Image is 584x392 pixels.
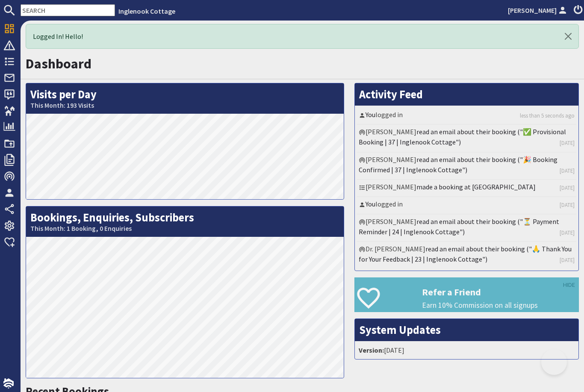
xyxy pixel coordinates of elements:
[26,24,579,49] div: Logged In! Hello!
[422,286,578,298] h3: Refer a Friend
[560,184,575,192] a: [DATE]
[560,256,575,264] a: [DATE]
[357,343,576,357] li: [DATE]
[21,4,115,16] input: SEARCH
[359,127,566,146] a: read an email about their booking ("✅ Provisional Booking | 37 | Inglenook Cottage")
[357,180,576,197] li: [PERSON_NAME]
[357,108,576,125] li: logged in
[30,101,339,109] small: This Month: 193 Visits
[359,87,423,101] a: Activity Feed
[30,224,339,233] small: This Month: 1 Booking, 0 Enquiries
[26,83,344,114] h2: Visits per Day
[520,112,575,120] a: less than 5 seconds ago
[354,277,579,312] a: Refer a Friend Earn 10% Commission on all signups
[26,206,344,237] h2: Bookings, Enquiries, Subscribers
[118,7,175,15] a: Inglenook Cottage
[357,125,576,152] li: [PERSON_NAME]
[560,201,575,209] a: [DATE]
[357,153,576,180] li: [PERSON_NAME]
[541,349,567,375] iframe: Toggle Customer Support
[357,197,576,214] li: logged in
[359,245,572,263] a: read an email about their booking ("🙏 Thank You for Your Feedback | 23 | Inglenook Cottage")
[359,217,559,236] a: read an email about their booking ("⏳ Payment Reminder | 24 | Inglenook Cottage")
[366,110,375,119] a: You
[3,378,14,389] img: staytech_i_w-64f4e8e9ee0a9c174fd5317b4b171b261742d2d393467e5bdba4413f4f884c10.svg
[422,300,578,311] p: Earn 10% Commission on all signups
[359,346,384,354] strong: Version:
[366,200,375,208] a: You
[560,229,575,237] a: [DATE]
[26,55,91,72] a: Dashboard
[357,215,576,242] li: [PERSON_NAME]
[560,167,575,175] a: [DATE]
[563,280,575,290] a: HIDE
[359,323,441,337] a: System Updates
[357,242,576,268] li: Dr. [PERSON_NAME]
[359,155,557,174] a: read an email about their booking ("🎉 Booking Confirmed | 37 | Inglenook Cottage")
[416,183,536,191] a: made a booking at [GEOGRAPHIC_DATA]
[560,139,575,147] a: [DATE]
[508,5,569,15] a: [PERSON_NAME]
